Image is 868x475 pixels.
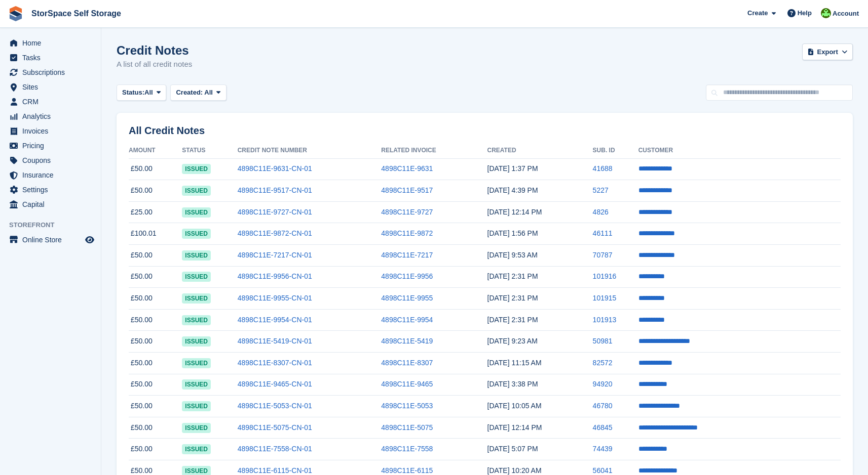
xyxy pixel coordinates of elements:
span: issued [182,164,211,174]
a: 4898C11E-6115 [381,466,433,474]
a: 4898C11E-5419-CN-01 [238,337,312,345]
time: 2025-08-22 15:39:48 UTC [487,186,538,194]
span: Created: [176,89,203,96]
p: A list of all credit notes [117,59,192,70]
a: 4898C11E-7558 [381,445,433,453]
span: issued [182,315,211,325]
a: 4898C11E-5053-CN-01 [238,402,312,410]
a: 4898C11E-9872 [381,229,433,237]
span: issued [182,379,211,390]
a: 70787 [593,251,613,259]
td: £50.00 [129,309,182,331]
a: 4898C11E-9955-CN-01 [238,294,312,302]
a: 5227 [593,186,609,194]
time: 2025-08-16 13:31:04 UTC [487,316,538,324]
a: 4898C11E-9954-CN-01 [238,316,312,324]
span: issued [182,272,211,282]
td: £50.00 [129,158,182,180]
span: Home [22,36,83,50]
time: 2025-08-19 11:14:33 UTC [487,208,542,216]
span: issued [182,423,211,433]
a: 56041 [593,466,613,474]
time: 2025-07-28 11:14:22 UTC [487,423,542,431]
time: 2025-08-18 12:56:34 UTC [487,229,538,237]
td: £50.00 [129,417,182,439]
a: 4898C11E-8307 [381,359,433,367]
span: All [204,89,213,96]
a: 4898C11E-9955 [381,294,433,302]
a: 4898C11E-9517 [381,186,433,194]
td: £50.00 [129,374,182,396]
td: £50.00 [129,331,182,353]
a: menu [5,124,96,138]
a: menu [5,153,96,167]
span: issued [182,358,211,368]
time: 2025-08-16 13:31:19 UTC [487,294,538,302]
a: 4898C11E-5075 [381,423,433,431]
img: stora-icon-8386f47178a22dfd0bd8f6a31ec36ba5ce8667c1dd55bd0f319d3a0aa187defe.svg [8,6,23,21]
a: 41688 [593,164,613,172]
a: menu [5,183,96,197]
td: £50.00 [129,439,182,460]
a: 4898C11E-9631-CN-01 [238,164,312,172]
a: menu [5,51,96,65]
th: Status [182,143,237,159]
a: 4898C11E-7217 [381,251,433,259]
th: Credit Note Number [238,143,382,159]
a: menu [5,233,96,247]
a: 4898C11E-9631 [381,164,433,172]
a: 4898C11E-8307-CN-01 [238,359,312,367]
td: £50.00 [129,245,182,267]
a: menu [5,95,96,109]
td: £50.00 [129,180,182,202]
span: Online Store [22,233,83,247]
a: 4898C11E-9465-CN-01 [238,380,312,388]
a: 46111 [593,229,613,237]
span: issued [182,444,211,454]
a: 4898C11E-9872-CN-01 [238,229,312,237]
a: menu [5,36,96,50]
time: 2025-08-18 08:53:04 UTC [487,251,538,259]
button: Created: All [170,84,226,101]
td: £25.00 [129,201,182,223]
span: Invoices [22,124,83,138]
span: Create [747,8,768,18]
a: menu [5,80,96,94]
span: Insurance [22,168,83,182]
a: 4898C11E-9727 [381,208,433,216]
a: menu [5,139,96,153]
a: 46780 [593,402,613,410]
a: 74439 [593,445,613,453]
th: Sub. ID [593,143,638,159]
a: 4898C11E-7217-CN-01 [238,251,312,259]
th: Customer [638,143,841,159]
img: Jon Pace [821,8,831,18]
time: 2025-08-29 12:37:44 UTC [487,164,538,172]
a: 4898C11E-9956 [381,272,433,280]
a: menu [5,197,96,211]
th: Created [487,143,593,159]
a: 4826 [593,208,609,216]
span: issued [182,229,211,239]
button: Status: All [117,84,166,101]
span: Subscriptions [22,65,83,79]
span: Account [833,9,859,19]
a: 101915 [593,294,617,302]
span: issued [182,250,211,261]
a: 4898C11E-5053 [381,402,433,410]
span: Help [798,8,812,18]
span: Capital [22,197,83,211]
span: All [144,88,153,98]
a: 4898C11E-9727-CN-01 [238,208,312,216]
a: menu [5,109,96,123]
a: 4898C11E-9956-CN-01 [238,272,312,280]
a: 4898C11E-7558-CN-01 [238,445,312,453]
a: 4898C11E-5075-CN-01 [238,423,312,431]
span: issued [182,186,211,196]
a: 82572 [593,359,613,367]
span: Export [817,47,838,57]
span: Coupons [22,153,83,167]
h1: Credit Notes [117,44,192,57]
span: issued [182,293,211,304]
time: 2025-08-16 13:31:41 UTC [487,272,538,280]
